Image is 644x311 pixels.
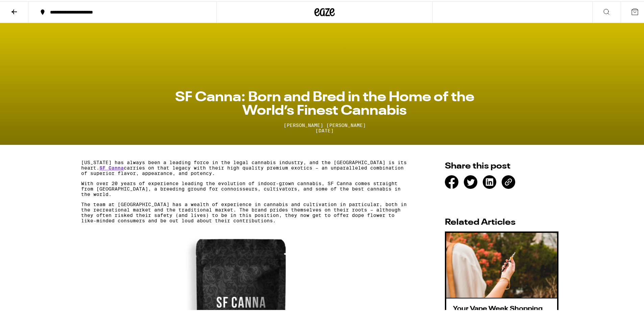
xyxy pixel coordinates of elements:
span: [DATE] [156,127,494,132]
h2: Share this post [445,161,558,169]
p: [US_STATE] has always been a leading force in the legal cannabis industry, and the [GEOGRAPHIC_DA... [81,158,409,175]
p: The team at [GEOGRAPHIC_DATA] has a wealth of experience in cannabis and cultivation in particula... [81,200,409,222]
span: [PERSON_NAME] [PERSON_NAME] [156,121,494,127]
a: SF Canna [99,164,124,169]
h2: Related Articles [445,217,558,225]
div: [URL][DOMAIN_NAME] [502,174,515,187]
h1: SF Canna: Born and Bred in the Home of the World’s Finest Cannabis [156,89,494,116]
p: With over 20 years of experience leading the evolution of indoor-grown cannabis, SF Canna comes s... [81,179,409,196]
